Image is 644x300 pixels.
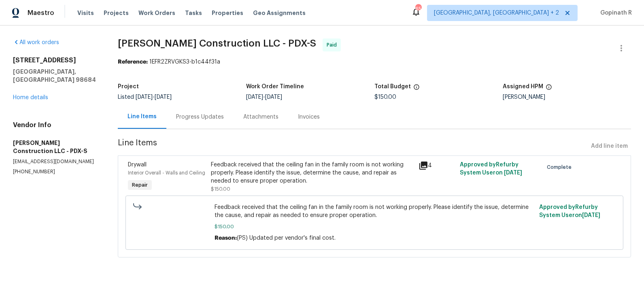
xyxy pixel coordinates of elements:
[13,158,98,165] p: [EMAIL_ADDRESS][DOMAIN_NAME]
[128,113,157,121] div: Line Items
[128,162,147,168] span: Drywall
[13,56,98,64] h2: [STREET_ADDRESS]
[13,121,98,129] h4: Vendor Info
[413,84,420,94] span: The total cost of line items that have been proposed by Opendoor. This sum includes line items th...
[129,181,151,189] span: Repair
[215,223,535,231] span: $150.00
[13,40,59,45] a: All work orders
[419,161,455,170] div: 4
[212,9,243,17] span: Properties
[246,94,263,100] span: [DATE]
[503,84,543,89] h5: Assigned HPM
[415,5,421,13] div: 65
[176,113,224,121] div: Progress Updates
[215,203,535,219] span: Feedback received that the ceiling fan in the family room is not working properly. Please identif...
[546,84,552,94] span: The hpm assigned to this work order.
[155,94,172,100] span: [DATE]
[28,9,54,17] span: Maestro
[374,84,411,89] h5: Total Budget
[13,68,98,84] h5: [GEOGRAPHIC_DATA], [GEOGRAPHIC_DATA] 98684
[215,235,237,241] span: Reason:
[118,38,316,48] span: [PERSON_NAME] Construction LLC - PDX-S
[136,94,172,100] span: -
[504,170,522,176] span: [DATE]
[237,235,336,241] span: (PS) Updated per vendor's final cost.
[539,204,600,218] span: Approved by Refurby System User on
[211,187,230,191] span: $150.00
[298,113,320,121] div: Invoices
[547,163,575,171] span: Complete
[118,139,588,154] span: Line Items
[327,41,340,49] span: Paid
[503,94,631,100] div: [PERSON_NAME]
[211,161,414,185] div: Feedback received that the ceiling fan in the family room is not working properly. Please identif...
[128,170,205,175] span: Interior Overall - Walls and Ceiling
[138,9,175,17] span: Work Orders
[434,9,559,17] span: [GEOGRAPHIC_DATA], [GEOGRAPHIC_DATA] + 2
[185,10,202,16] span: Tasks
[118,84,139,89] h5: Project
[582,213,600,218] span: [DATE]
[13,139,98,155] h5: [PERSON_NAME] Construction LLC - PDX-S
[374,94,396,100] span: $150.00
[77,9,94,17] span: Visits
[118,94,172,100] span: Listed
[460,162,522,176] span: Approved by Refurby System User on
[253,9,306,17] span: Geo Assignments
[136,94,153,100] span: [DATE]
[243,113,278,121] div: Attachments
[265,94,282,100] span: [DATE]
[104,9,129,17] span: Projects
[13,95,48,100] a: Home details
[118,58,631,66] div: 1EFR2ZRVGKS3-b1c44f31a
[13,168,98,175] p: [PHONE_NUMBER]
[246,94,282,100] span: -
[246,84,304,89] h5: Work Order Timeline
[597,9,632,17] span: Gopinath R
[118,59,148,65] b: Reference:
